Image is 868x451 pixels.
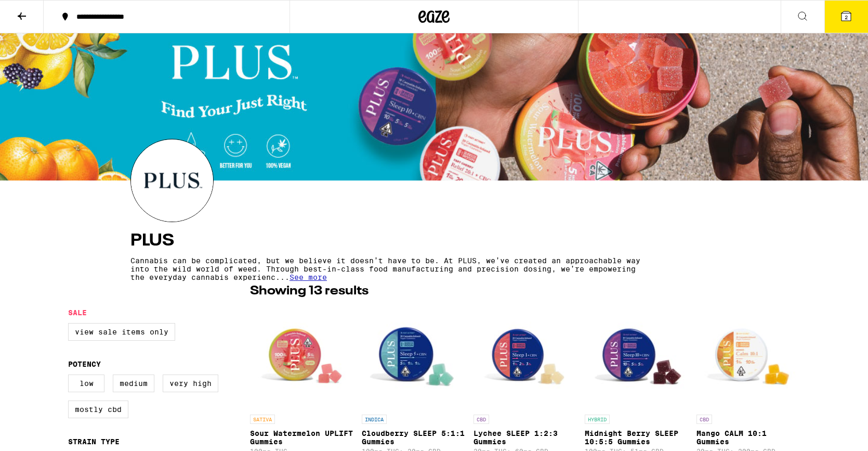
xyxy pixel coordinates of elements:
label: Very High [163,375,218,392]
p: Showing 13 results [250,282,369,300]
legend: Strain Type [68,437,120,446]
p: Mango CALM 10:1 Gummies [696,429,800,446]
p: CBD [696,415,712,424]
p: SATIVA [250,415,275,424]
h4: PLUS [130,233,738,249]
img: PLUS - Mango CALM 10:1 Gummies [696,305,800,409]
p: Lychee SLEEP 1:2:3 Gummies [474,429,577,446]
label: Medium [113,375,154,392]
p: Sour Watermelon UPLIFT Gummies [250,429,353,446]
label: Mostly CBD [68,401,128,418]
p: Cloudberry SLEEP 5:1:1 Gummies [362,429,465,446]
p: Cannabis can be complicated, but we believe it doesn’t have to be. At PLUS, we’ve created an appr... [130,256,646,281]
img: PLUS - Lychee SLEEP 1:2:3 Gummies [474,305,577,409]
button: 2 [824,1,868,33]
img: PLUS logo [131,139,213,222]
img: PLUS - Sour Watermelon UPLIFT Gummies [250,305,353,409]
img: PLUS - Midnight Berry SLEEP 10:5:5 Gummies [585,305,688,409]
label: Low [68,375,104,392]
p: INDICA [362,415,387,424]
p: HYBRID [585,415,610,424]
label: View Sale Items Only [68,323,175,341]
legend: Potency [68,360,101,368]
legend: Sale [68,308,87,317]
img: PLUS - Cloudberry SLEEP 5:1:1 Gummies [362,305,465,409]
p: Midnight Berry SLEEP 10:5:5 Gummies [585,429,688,446]
span: See more [290,273,327,281]
span: 2 [845,14,848,20]
p: CBD [474,415,489,424]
